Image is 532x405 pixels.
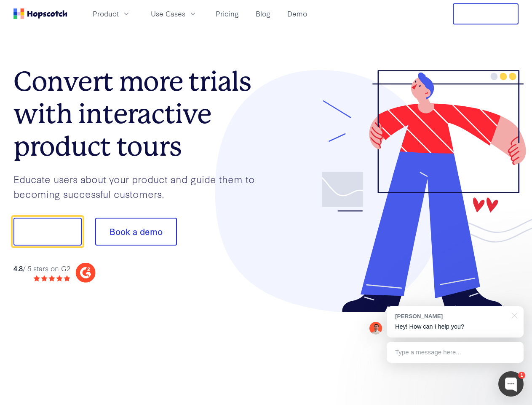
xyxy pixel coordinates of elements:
h1: Convert more trials with interactive product tours [13,65,266,162]
button: Product [88,7,136,21]
button: Use Cases [146,7,202,21]
a: Home [13,8,67,19]
div: Type a message here... [387,342,524,363]
span: Use Cases [151,8,185,19]
p: Hey! How can I help you? [395,322,515,331]
button: Book a demo [95,218,177,246]
button: Free Trial [453,3,519,24]
button: Show me! [13,218,82,246]
img: Mark Spera [369,322,382,335]
div: 1 [518,372,525,379]
div: / 5 stars on G2 [13,263,70,274]
a: Pricing [212,7,242,21]
strong: 4.8 [13,263,23,273]
a: Blog [252,7,274,21]
p: Educate users about your product and guide them to becoming successful customers. [13,172,266,201]
span: Product [93,8,119,19]
a: Demo [284,7,310,21]
div: [PERSON_NAME] [395,312,507,320]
